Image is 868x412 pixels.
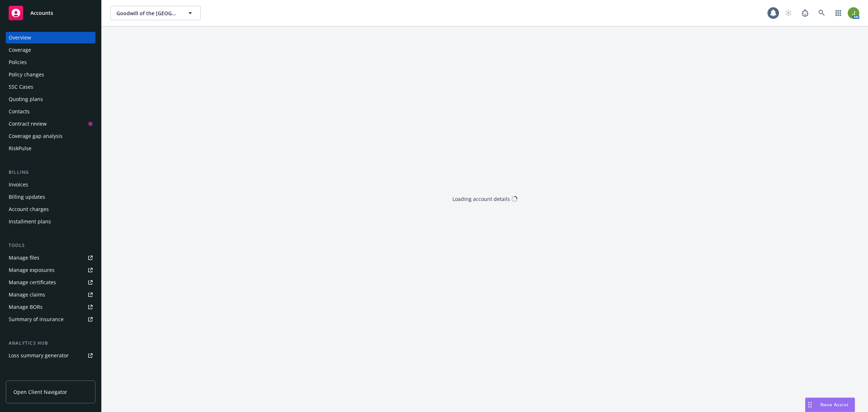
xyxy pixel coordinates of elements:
[6,118,95,130] a: Contract review
[9,130,63,142] div: Coverage gap analysis
[6,350,95,361] a: Loss summary generator
[6,32,95,43] a: Overview
[9,106,30,117] div: Contacts
[781,6,796,20] a: Start snowing
[110,6,201,20] button: Goodwill of the [GEOGRAPHIC_DATA]
[6,44,95,56] a: Coverage
[814,6,829,20] a: Search
[9,350,69,361] div: Loss summary generator
[30,10,53,16] span: Accounts
[831,6,846,20] a: Switch app
[6,277,95,288] a: Manage certificates
[452,195,510,203] div: Loading account details
[9,69,44,80] div: Policy changes
[9,264,55,276] div: Manage exposures
[6,169,95,176] div: Billing
[9,143,31,154] div: RiskPulse
[6,3,95,23] a: Accounts
[805,398,814,412] div: Drag to move
[9,277,56,288] div: Manage certificates
[9,44,31,56] div: Coverage
[6,252,95,264] a: Manage files
[798,6,812,20] a: Report a Bug
[6,191,95,203] a: Billing updates
[820,402,849,408] span: Nova Assist
[6,314,95,325] a: Summary of insurance
[6,289,95,300] a: Manage claims
[9,216,51,227] div: Installment plans
[6,340,95,347] div: Analytics hub
[9,314,64,325] div: Summary of insurance
[9,301,43,313] div: Manage BORs
[6,179,95,190] a: Invoices
[9,252,39,264] div: Manage files
[9,118,47,130] div: Contract review
[6,203,95,215] a: Account charges
[9,203,49,215] div: Account charges
[848,7,859,19] img: photo
[9,289,45,300] div: Manage claims
[9,81,33,93] div: SSC Cases
[6,143,95,154] a: RiskPulse
[805,398,855,412] button: Nova Assist
[6,130,95,142] a: Coverage gap analysis
[6,242,95,249] div: Tools
[6,93,95,105] a: Quoting plans
[9,93,43,105] div: Quoting plans
[9,32,31,43] div: Overview
[6,264,95,276] a: Manage exposures
[13,388,67,396] span: Open Client Navigator
[6,56,95,68] a: Policies
[6,69,95,80] a: Policy changes
[6,81,95,93] a: SSC Cases
[9,179,28,190] div: Invoices
[9,191,45,203] div: Billing updates
[6,216,95,227] a: Installment plans
[6,106,95,117] a: Contacts
[9,56,27,68] div: Policies
[116,9,179,17] span: Goodwill of the [GEOGRAPHIC_DATA]
[6,301,95,313] a: Manage BORs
